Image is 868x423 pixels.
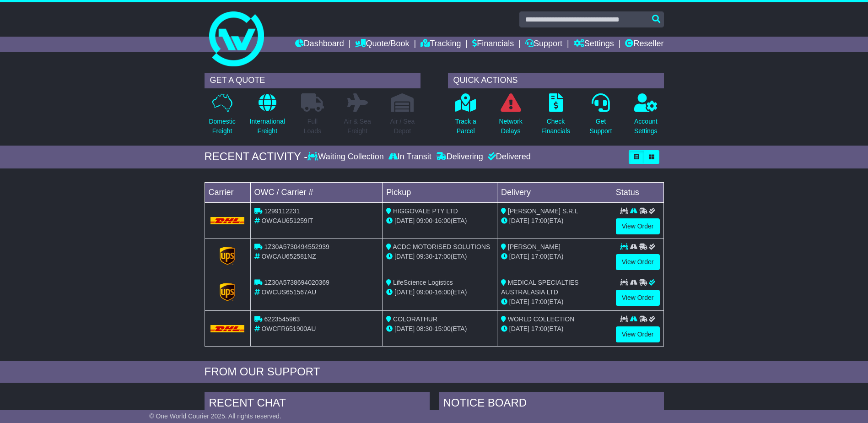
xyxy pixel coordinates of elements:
[485,152,531,162] div: Delivered
[264,315,300,323] span: 6223545963
[416,325,432,332] span: 08:30
[264,243,329,250] span: 1Z30A5730494552939
[416,253,432,260] span: 09:30
[531,325,547,332] span: 17:00
[541,93,571,141] a: CheckFinancials
[205,182,250,202] td: Carrier
[386,252,493,261] div: - (ETA)
[307,152,386,162] div: Waiting Collection
[295,37,344,52] a: Dashboard
[455,93,477,141] a: Track aParcel
[589,93,612,141] a: GetSupport
[416,217,432,224] span: 09:00
[386,287,493,297] div: - (ETA)
[625,37,663,52] a: Reseller
[472,37,514,52] a: Financials
[525,37,562,52] a: Support
[435,253,451,260] span: 17:00
[541,117,570,136] p: Check Financials
[264,279,329,286] span: 1Z30A5738694020369
[394,288,415,296] span: [DATE]
[508,207,578,215] span: [PERSON_NAME] S.R.L
[435,288,451,296] span: 16:00
[210,325,245,332] img: DHL.png
[498,93,523,141] a: NetworkDelays
[508,243,561,250] span: [PERSON_NAME]
[416,288,432,296] span: 09:00
[434,152,485,162] div: Delivering
[393,207,458,215] span: HIGGOVALE PTY LTD
[531,217,547,224] span: 17:00
[386,216,493,226] div: - (ETA)
[634,117,658,136] p: Account Settings
[210,217,245,224] img: DHL.png
[501,297,608,307] div: (ETA)
[205,365,664,379] div: FROM OUR SUPPORT
[616,254,660,270] a: View Order
[509,325,529,332] span: [DATE]
[250,182,383,202] td: OWC / Carrier #
[616,326,660,342] a: View Order
[209,117,235,136] p: Domestic Freight
[249,93,286,141] a: InternationalFreight
[220,283,235,301] img: GetCarrierServiceLogo
[261,217,313,224] span: OWCAU651259IT
[508,315,574,323] span: WORLD COLLECTION
[531,298,547,305] span: 17:00
[261,288,316,296] span: OWCUS651567AU
[509,253,529,260] span: [DATE]
[383,182,497,202] td: Pickup
[501,216,608,226] div: (ETA)
[531,253,547,260] span: 17:00
[264,207,300,215] span: 1299112231
[439,392,664,417] div: NOTICE BOARD
[355,37,409,52] a: Quote/Book
[509,217,529,224] span: [DATE]
[386,152,434,162] div: In Transit
[205,73,421,88] div: GET A QUOTE
[574,37,614,52] a: Settings
[589,117,612,136] p: Get Support
[301,117,324,136] p: Full Loads
[205,392,430,417] div: RECENT CHAT
[394,253,415,260] span: [DATE]
[501,324,608,334] div: (ETA)
[509,298,529,305] span: [DATE]
[261,325,316,332] span: OWCFR651900AU
[634,93,658,141] a: AccountSettings
[501,252,608,261] div: (ETA)
[448,73,664,88] div: QUICK ACTIONS
[393,279,453,286] span: LifeScience Logistics
[435,325,451,332] span: 15:00
[612,182,663,202] td: Status
[616,290,660,306] a: View Order
[393,315,437,323] span: COLORATHUR
[250,117,285,136] p: International Freight
[421,37,461,52] a: Tracking
[499,117,522,136] p: Network Delays
[261,253,316,260] span: OWCAU652581NZ
[386,324,493,334] div: - (ETA)
[394,325,415,332] span: [DATE]
[497,182,612,202] td: Delivery
[390,117,415,136] p: Air / Sea Depot
[149,412,281,420] span: © One World Courier 2025. All rights reserved.
[435,217,451,224] span: 16:00
[344,117,371,136] p: Air & Sea Freight
[393,243,490,250] span: ACDC MOTORISED SOLUTIONS
[220,247,235,265] img: GetCarrierServiceLogo
[394,217,415,224] span: [DATE]
[501,279,579,296] span: MEDICAL SPECIALTIES AUSTRALASIA LTD
[455,117,476,136] p: Track a Parcel
[616,218,660,234] a: View Order
[205,150,308,163] div: RECENT ACTIVITY -
[208,93,236,141] a: DomesticFreight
